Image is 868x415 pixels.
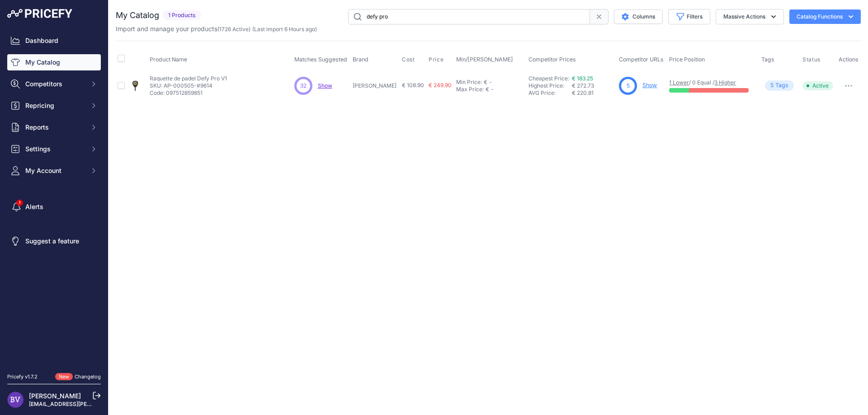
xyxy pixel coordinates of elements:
[765,80,794,91] span: Tag
[150,75,227,82] p: Raquette de padel Defy Pro V1
[486,86,489,93] div: €
[669,56,705,63] span: Price Position
[487,79,492,86] div: -
[150,56,187,63] span: Product Name
[669,79,752,86] p: / 0 Equal /
[528,56,576,63] span: Competitor Prices
[456,79,482,86] div: Min Price:
[7,33,101,362] nav: Sidebar
[150,82,227,89] p: SKU: AP-000505-#9614
[761,56,774,63] span: Tags
[789,9,861,24] button: Catalog Functions
[7,141,101,157] button: Settings
[7,233,101,249] a: Suggest a feature
[7,76,101,92] button: Competitors
[25,145,85,154] span: Settings
[29,401,168,407] a: [EMAIL_ADDRESS][PERSON_NAME][DOMAIN_NAME]
[714,79,736,86] a: 3 Higher
[572,82,594,89] span: € 272.73
[669,79,689,86] a: 1 Lower
[163,10,201,21] span: 1 Products
[627,82,630,90] span: 5
[456,86,484,93] div: Max Price:
[429,56,443,63] span: Price
[572,89,615,97] div: € 220.81
[353,56,368,63] span: Brand
[7,119,101,135] button: Reports
[75,373,101,380] a: Changelog
[348,9,590,24] input: Search
[785,81,788,90] span: s
[25,166,85,175] span: My Account
[770,81,774,90] span: 5
[55,373,73,381] span: New
[300,82,307,90] span: 32
[429,82,452,89] span: € 249.90
[572,75,593,82] a: € 183.25
[252,26,317,33] span: (Last import 6 Hours ago)
[802,81,833,90] span: Active
[839,56,859,63] span: Actions
[528,82,572,89] div: Highest Price:
[29,392,81,400] a: [PERSON_NAME]
[528,75,569,82] a: Cheapest Price:
[7,199,101,215] a: Alerts
[456,56,513,63] span: Min/[PERSON_NAME]
[7,54,101,70] a: My Catalog
[25,79,85,89] span: Competitors
[614,9,663,24] button: Columns
[668,9,710,24] button: Filters
[716,9,784,24] button: Massive Actions
[25,101,85,110] span: Repricing
[642,82,657,89] a: Show
[7,9,72,18] img: Pricefy Logo
[489,86,494,93] div: -
[7,33,101,49] a: Dashboard
[7,163,101,179] button: My Account
[318,82,332,89] a: Show
[116,9,159,22] h2: My Catalog
[25,123,85,132] span: Reports
[402,56,416,63] button: Cost
[528,89,572,97] div: AVG Price:
[402,56,415,63] span: Cost
[402,82,424,89] span: € 108.90
[116,24,317,33] p: Import and manage your products
[294,56,347,63] span: Matches Suggested
[802,56,821,63] span: Status
[219,26,249,33] a: 1726 Active
[7,98,101,114] button: Repricing
[217,26,250,33] span: ( )
[7,373,38,381] div: Pricefy v1.7.2
[802,56,822,63] button: Status
[619,56,664,63] span: Competitor URLs
[353,82,398,89] p: [PERSON_NAME]
[429,56,445,63] button: Price
[484,79,487,86] div: €
[150,89,227,97] p: Code: 097512859851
